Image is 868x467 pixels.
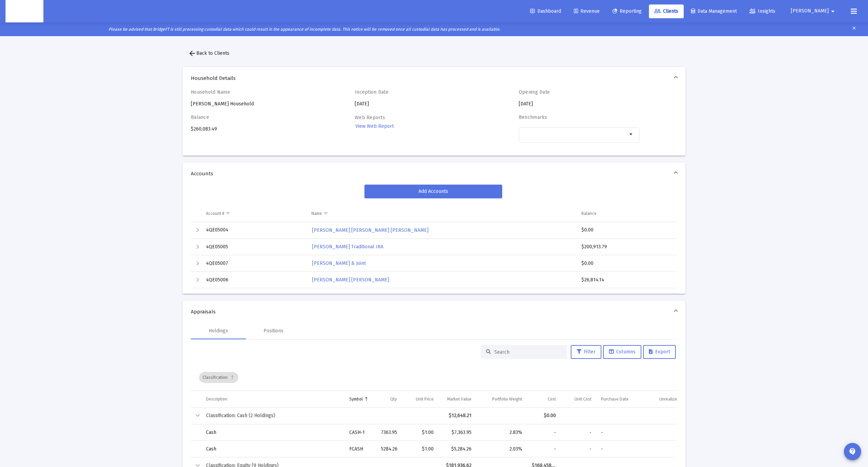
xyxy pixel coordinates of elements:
[201,424,344,441] td: Cash
[312,227,428,233] span: [PERSON_NAME] [PERSON_NAME] [PERSON_NAME]
[648,446,700,453] div: -
[581,211,597,216] div: Balance
[581,243,671,250] div: $200,913.79
[311,211,322,216] div: Name
[402,391,438,407] td: Column Unit Price
[209,328,228,334] div: Holdings
[183,185,685,294] div: Accounts
[571,345,601,359] button: Filter
[406,446,433,453] div: $1.00
[355,123,394,129] span: View Web Report
[191,205,677,288] div: Data grid
[199,364,672,391] div: Data grid toolbar
[201,408,438,424] td: Classification: Cash (2 Holdings)
[183,301,685,323] mat-expansion-panel-header: Appraisals
[447,396,472,402] div: Market Value
[530,8,561,14] span: Dashboard
[548,396,556,402] div: Cost
[191,89,311,107] div: [PERSON_NAME] Household
[376,391,402,407] td: Column Qty
[418,188,448,194] span: Add Accounts
[750,8,775,14] span: Insights
[381,429,397,436] div: 7363.95
[519,89,639,95] h4: Opening Date
[355,121,394,131] a: View Web Report
[481,446,522,453] div: 2.03%
[829,4,837,18] mat-icon: arrow_drop_down
[601,429,638,436] div: -
[848,447,857,456] mat-icon: contact_support
[364,185,502,198] button: Add Accounts
[201,205,307,222] td: Column Account #
[263,328,283,334] div: Positions
[566,446,591,453] div: -
[581,277,671,283] div: $26,814.14
[492,396,522,402] div: Portfolio Weight
[344,441,376,457] td: FCASH
[654,8,678,14] span: Clients
[201,255,307,272] td: 4QE05007
[355,89,475,107] div: [DATE]
[183,46,235,60] button: Back to Clients
[607,4,647,18] a: Reporting
[532,412,556,419] div: $0.00
[349,396,363,402] div: Symbol
[201,239,307,255] td: 4QE05005
[191,114,311,150] div: $260,083.49
[609,349,635,355] span: Columns
[323,211,328,216] span: Show filter options for column 'Name'
[648,412,700,419] div: $7,363.95
[476,391,527,407] td: Column Portfolio Weight
[206,211,224,216] div: Account #
[643,391,705,407] td: Column Unrealized Gain/Loss
[581,227,671,233] div: $0.00
[108,27,500,32] i: Please be advised that BridgeFT is still processing custodial data which could result in the appe...
[312,244,383,250] span: [PERSON_NAME] Traditional IRA
[183,89,685,156] div: Household Details
[307,205,577,222] td: Column Name
[355,89,475,95] h4: Inception Date
[443,429,472,436] div: $7,363.95
[648,429,700,436] div: -
[191,114,311,120] h4: Balance
[183,67,685,89] mat-expansion-panel-header: Household Details
[201,272,307,288] td: 4QE05006
[574,8,600,14] span: Revenue
[519,114,639,120] h4: Benchmarks
[312,260,366,266] span: [PERSON_NAME] & Joint
[443,446,472,453] div: $5,284.26
[438,391,476,407] td: Column Market Value
[577,205,677,222] td: Column Balance
[519,89,639,107] div: [DATE]
[11,4,38,18] img: Dashboard
[568,4,605,18] a: Revenue
[311,225,429,235] a: [PERSON_NAME] [PERSON_NAME] [PERSON_NAME]
[344,424,376,441] td: CASH-1
[191,222,201,239] td: Expand
[643,345,676,359] button: Export
[355,115,385,121] label: Web Reports
[744,4,781,18] a: Insights
[612,8,642,14] span: Reporting
[601,446,638,453] div: -
[522,130,627,138] mat-chip-list: Selection
[188,50,229,56] span: Back to Clients
[191,239,201,255] td: Expand
[191,89,311,95] h4: Household Name
[691,8,737,14] span: Data Management
[311,275,390,285] a: [PERSON_NAME] [PERSON_NAME]
[191,308,674,315] span: Appraisals
[561,391,596,407] td: Column Unit Cost
[791,8,829,14] span: [PERSON_NAME]
[601,396,629,402] div: Purchase Date
[225,211,230,216] span: Show filter options for column 'Account #'
[659,396,700,402] div: Unrealized Gain/Loss
[627,130,635,138] mat-icon: arrow_drop_down
[406,429,433,436] div: $1.00
[191,170,674,177] span: Accounts
[851,24,857,34] mat-icon: clear
[443,412,472,419] div: $12,648.21
[201,391,344,407] td: Column Description
[481,429,522,436] div: 2.83%
[312,277,389,283] span: [PERSON_NAME] [PERSON_NAME]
